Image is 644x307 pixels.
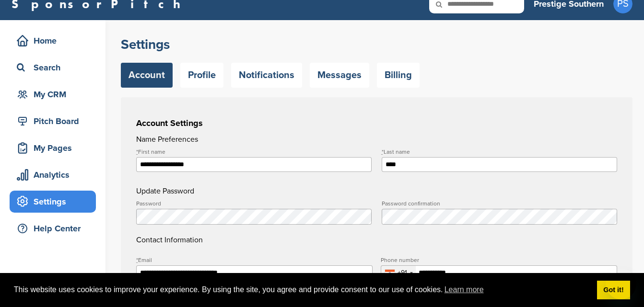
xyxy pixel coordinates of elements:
[136,148,138,155] abbr: required
[10,57,96,79] a: Search
[398,270,407,276] div: +91
[10,110,96,132] a: Pitch Board
[606,269,636,299] iframe: Button to launch messaging window
[382,149,617,155] label: Last name
[14,32,96,49] div: Home
[382,201,617,206] label: Password confirmation
[14,220,96,237] div: Help Center
[180,63,223,88] a: Profile
[136,201,617,246] h4: Contact Information
[10,83,96,105] a: My CRM
[10,217,96,239] a: Help Center
[136,149,372,155] label: First name
[136,116,617,130] h3: Account Settings
[382,148,384,155] abbr: required
[14,193,96,210] div: Settings
[136,201,372,206] label: Password
[14,166,96,183] div: Analytics
[597,281,630,300] a: dismiss cookie message
[136,134,617,145] h4: Name Preferences
[14,139,96,157] div: My Pages
[377,63,420,88] a: Billing
[14,86,96,103] div: My CRM
[231,63,302,88] a: Notifications
[10,137,96,159] a: My Pages
[10,191,96,213] a: Settings
[14,113,96,130] div: Pitch Board
[310,63,369,88] a: Messages
[121,63,173,88] a: Account
[136,257,138,263] abbr: required
[121,36,632,53] h2: Settings
[381,266,416,280] div: Selected country
[381,257,617,263] label: Phone number
[443,283,485,297] a: learn more about cookies
[136,257,373,263] label: Email
[14,283,589,297] span: This website uses cookies to improve your experience. By using the site, you agree and provide co...
[10,30,96,52] a: Home
[14,59,96,76] div: Search
[10,164,96,186] a: Analytics
[136,185,617,197] h4: Update Password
